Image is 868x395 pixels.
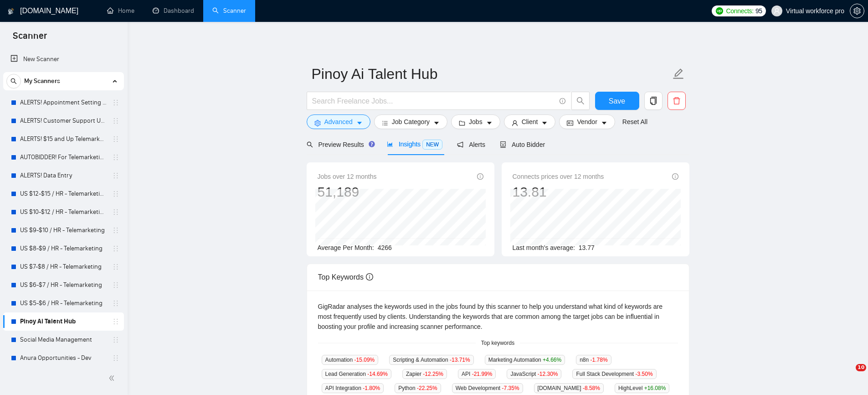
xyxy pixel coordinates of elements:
[324,117,353,127] span: Advanced
[476,339,520,348] span: Top keywords
[451,114,500,129] button: folderJobscaret-down
[472,371,493,377] span: -21.99 %
[112,227,119,234] span: holder
[20,221,107,239] a: US $9-$10 / HR - Telemarketing
[378,244,392,251] span: 4266
[20,148,107,166] a: AUTOBIDDER! For Telemarketing in the [GEOGRAPHIC_DATA]
[417,385,437,391] span: -22.25 %
[24,72,60,90] span: My Scanners
[595,92,639,110] button: Save
[567,120,573,126] span: idcard
[572,97,589,105] span: search
[450,357,470,363] span: -13.71 %
[500,141,506,148] span: robot
[374,114,447,129] button: barsJob Categorycaret-down
[7,78,21,84] span: search
[356,120,363,126] span: caret-down
[153,7,194,15] a: dashboardDashboard
[673,68,684,80] span: edit
[457,141,463,148] span: notification
[212,7,246,15] a: searchScanner
[20,185,107,203] a: US $12-$15 / HR - Telemarketing
[636,371,653,377] span: -3.50 %
[20,349,107,367] a: Anura Opportunities - Dev
[112,172,119,179] span: holder
[8,4,14,19] img: logo
[543,357,561,363] span: +4.66 %
[856,364,866,371] span: 10
[112,99,119,106] span: holder
[422,140,442,150] span: NEW
[318,264,678,290] div: Top Keywords
[112,208,119,216] span: holder
[716,7,723,15] img: upwork-logo.png
[20,203,107,221] a: US $10-$12 / HR - Telemarketing
[6,74,21,88] button: search
[458,369,496,379] span: API
[112,300,119,307] span: holder
[644,385,666,391] span: +16.08 %
[307,141,313,148] span: search
[392,117,430,127] span: Job Category
[579,244,595,251] span: 13.77
[10,50,117,68] a: New Scanner
[112,354,119,362] span: holder
[20,94,107,112] a: ALERTS! Appointment Setting or Cold Calling
[534,383,604,393] span: [DOMAIN_NAME]
[668,92,686,110] button: delete
[513,244,575,251] span: Last month's average:
[645,97,662,105] span: copy
[850,4,864,18] button: setting
[668,97,685,105] span: delete
[423,371,443,377] span: -12.25 %
[538,371,558,377] span: -12.30 %
[576,355,611,365] span: n8n
[112,318,119,325] span: holder
[314,120,321,126] span: setting
[112,135,119,143] span: holder
[322,369,391,379] span: Lead Generation
[583,385,600,391] span: -8.58 %
[459,120,465,126] span: folder
[774,8,780,14] span: user
[354,357,375,363] span: -15.09 %
[850,7,864,15] a: setting
[366,273,373,281] span: info-circle
[507,369,561,379] span: JavaScript
[5,29,54,48] span: Scanner
[322,383,384,393] span: API Integration
[318,244,374,251] span: Average Per Month:
[307,141,372,148] span: Preview Results
[307,114,370,129] button: settingAdvancedcaret-down
[3,72,124,367] li: My Scanners
[20,239,107,258] a: US $8-$9 / HR - Telemarketing
[513,172,604,182] span: Connects prices over 12 months
[20,112,107,130] a: ALERTS! Customer Support USA
[572,369,656,379] span: Full Stack Development
[622,117,647,127] a: Reset All
[389,355,473,365] span: Scripting & Automation
[312,95,555,107] input: Search Freelance Jobs...
[644,92,663,110] button: copy
[368,140,376,148] div: Tooltip anchor
[387,140,442,148] span: Insights
[20,276,107,294] a: US $6-$7 / HR - Telemarketing
[20,166,107,185] a: ALERTS! Data Entry
[382,120,388,126] span: bars
[112,117,119,125] span: holder
[726,6,754,16] span: Connects:
[387,141,393,147] span: area-chart
[850,7,864,15] span: setting
[571,92,590,110] button: search
[363,385,380,391] span: -1.80 %
[500,141,545,148] span: Auto Bidder
[107,7,134,15] a: homeHome
[457,141,485,148] span: Alerts
[112,263,119,270] span: holder
[615,383,669,393] span: HighLevel
[112,245,119,252] span: holder
[591,357,608,363] span: -1.78 %
[755,6,762,16] span: 95
[672,173,678,180] span: info-circle
[318,301,678,332] div: GigRadar analyses the keywords used in the jobs found by this scanner to help you understand what...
